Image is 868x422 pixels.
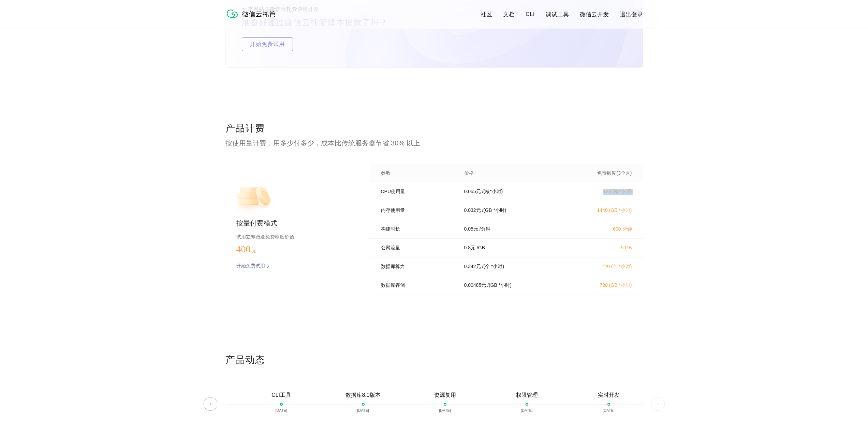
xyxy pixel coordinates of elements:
p: 权限管理 [516,392,538,399]
p: 720 (个 *小时) [572,264,632,270]
p: [DATE] [357,408,369,412]
p: 公网流量 [381,245,455,251]
p: / (GB *小时) [487,282,512,288]
img: 微信云托管 [225,7,280,20]
p: 资源复用 [434,392,456,399]
p: 0.05 元 [464,226,478,232]
p: 0.8 元 [464,245,475,251]
p: / (GB *小时) [482,207,506,214]
p: 按使用量计费，用多少付多少，成本比传统服务器节省 30% 以上 [225,138,643,148]
span: 开始免费试用 [242,37,293,51]
p: 开始免费试用 [236,263,265,270]
p: 参数 [381,170,455,176]
a: 社区 [481,11,492,18]
p: / (个 *小时) [482,264,504,270]
p: 数据库存储 [381,282,455,288]
p: 按量付费模式 [236,219,348,228]
p: / 分钟 [480,226,490,232]
p: [DATE] [603,408,615,412]
a: 文档 [503,11,515,18]
p: 720 (核*小时) [572,189,632,195]
p: 产品动态 [225,354,643,367]
p: 0.055 元 [464,189,481,195]
a: 微信云托管 [225,16,280,21]
p: / (核*小时) [482,189,503,195]
p: 实时开发 [598,392,620,399]
span: 元 [252,248,256,253]
p: 600 分钟 [572,226,632,232]
p: 数据库算力 [381,264,455,270]
p: 内存使用量 [381,207,455,214]
p: [DATE] [275,408,287,412]
p: 试用立即赠送免费额度价值 [236,232,348,241]
p: 数据库8.0版本 [345,392,380,399]
a: CLI [526,11,534,18]
p: / GB [477,245,485,251]
a: 微信云开发 [580,11,609,18]
a: 调试工具 [546,11,569,18]
p: 400 [236,244,270,255]
p: [DATE] [439,408,451,412]
a: 退出登录 [620,11,643,18]
p: CLI工具 [271,392,291,399]
p: 0.00485 元 [464,282,486,288]
p: 免费额度(3个月) [572,170,632,176]
p: 0.342 元 [464,264,481,270]
p: 5 GB [572,245,632,250]
p: CPU使用量 [381,189,455,195]
p: [DATE] [521,408,533,412]
p: 构建时长 [381,226,455,232]
p: 产品计费 [225,122,643,136]
p: 0.032 元 [464,207,481,214]
p: 720 (GB *小时) [572,282,632,288]
p: 价格 [464,170,474,176]
p: 1440 (GB *小时) [572,207,632,214]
